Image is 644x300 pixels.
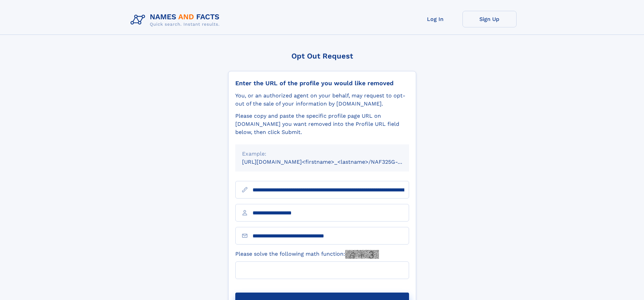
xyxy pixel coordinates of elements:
a: Sign Up [462,11,517,27]
div: Opt Out Request [228,52,416,60]
a: Log In [408,11,462,27]
div: Enter the URL of the profile you would like removed [235,79,409,87]
div: Example: [242,150,402,158]
img: Logo Names and Facts [128,11,225,29]
label: Please solve the following math function: [235,250,379,259]
div: Please copy and paste the specific profile page URL on [DOMAIN_NAME] you want removed into the Pr... [235,112,409,136]
div: You, or an authorized agent on your behalf, may request to opt-out of the sale of your informatio... [235,92,409,108]
small: [URL][DOMAIN_NAME]<firstname>_<lastname>/NAF325G-xxxxxxxx [242,159,422,165]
